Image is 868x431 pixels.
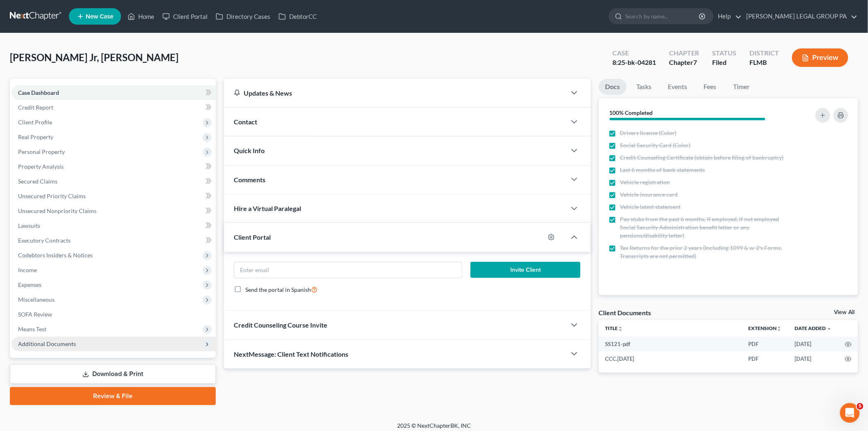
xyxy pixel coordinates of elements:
a: Case Dashboard [11,85,216,100]
div: Status [712,48,736,58]
span: New Case [86,14,113,20]
span: 5 [857,403,863,410]
div: Filed [712,58,736,67]
span: Means Test [18,326,46,332]
span: Property Analysis [18,163,64,170]
strong: 100% Completed [610,109,653,116]
a: SOFA Review [11,307,216,322]
span: Secured Claims [18,178,57,185]
span: Unsecured Priority Claims [18,193,86,199]
span: Vehicle insurance card [620,190,678,199]
span: Real Property [18,133,53,140]
td: SS121-pdf [599,337,742,351]
div: Updates & News [234,89,556,97]
span: Client Portal [234,233,271,241]
span: Vehicle latest statement [620,203,681,211]
a: DebtorCC [274,9,321,24]
span: Credit Counseling Certificate (obtain before filing of bankruptcy) [620,154,784,162]
a: Fees [697,79,724,95]
span: Personal Property [18,148,65,155]
button: Invite Client [471,262,580,278]
a: Help [714,9,742,24]
button: Preview [792,48,848,67]
span: Social Security Card (Color) [620,141,691,149]
span: Pay stubs from the past 6 months, if employed, if not employed Social Security Administration ben... [620,215,786,240]
td: [DATE] [788,337,838,351]
a: Executory Contracts [11,233,216,248]
div: Chapter [669,48,699,58]
a: Extensionunfold_more [749,325,782,331]
span: Unsecured Nonpriority Claims [18,207,96,214]
a: Credit Report [11,100,216,115]
span: [PERSON_NAME] Jr, [PERSON_NAME] [10,51,178,63]
span: Miscellaneous [18,296,55,303]
span: Additional Documents [18,340,76,347]
a: View All [834,309,855,315]
a: Download & Print [10,365,216,384]
i: unfold_more [777,326,782,331]
a: Date Added expand_more [795,325,832,331]
div: Case [612,48,656,58]
a: Directory Cases [212,9,274,24]
span: Quick Info [234,147,265,154]
td: CCC.[DATE] [599,351,742,366]
span: Contact [234,118,257,126]
a: Unsecured Priority Claims [11,189,216,204]
a: Lawsuits [11,218,216,233]
input: Enter email [234,262,462,278]
a: Client Portal [158,9,212,24]
td: [DATE] [788,351,838,366]
a: Docs [599,79,627,95]
a: Unsecured Nonpriority Claims [11,204,216,218]
a: Secured Claims [11,174,216,189]
span: Lawsuits [18,222,40,229]
span: Expenses [18,281,41,288]
a: Timer [727,79,756,95]
span: Credit Report [18,104,53,111]
span: NextMessage: Client Text Notifications [234,350,348,358]
span: Client Profile [18,119,52,126]
span: Hire a Virtual Paralegal [234,204,301,212]
i: expand_more [827,326,832,331]
div: Client Documents [599,308,651,317]
span: Tax Returns for the prior 2 years (Including 1099 & w-2's Forms. Transcripts are not permitted) [620,244,786,260]
span: Executory Contracts [18,237,71,244]
span: 7 [693,58,697,66]
a: Tasks [630,79,658,95]
span: Case Dashboard [18,89,59,96]
div: FLMB [749,58,779,67]
a: Titleunfold_more [605,325,623,331]
a: Review & File [10,387,216,405]
span: Credit Counseling Course Invite [234,321,327,329]
a: Home [123,9,158,24]
span: SOFA Review [18,311,52,318]
div: 8:25-bk-04281 [612,58,656,67]
a: Property Analysis [11,159,216,174]
td: PDF [742,351,788,366]
div: District [749,48,779,58]
span: Codebtors Insiders & Notices [18,252,93,259]
span: Vehicle registration [620,178,670,186]
span: Last 6 months of bank statements [620,166,705,174]
input: Search by name... [625,9,700,24]
a: Events [662,79,694,95]
iframe: Intercom live chat [840,403,860,423]
span: Send the portal in Spanish [245,286,311,293]
span: Income [18,266,37,273]
td: PDF [742,337,788,351]
i: unfold_more [618,326,623,331]
a: [PERSON_NAME] LEGAL GROUP PA [742,9,858,24]
span: Drivers license (Color) [620,129,677,137]
div: Chapter [669,58,699,67]
span: Comments [234,176,265,183]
